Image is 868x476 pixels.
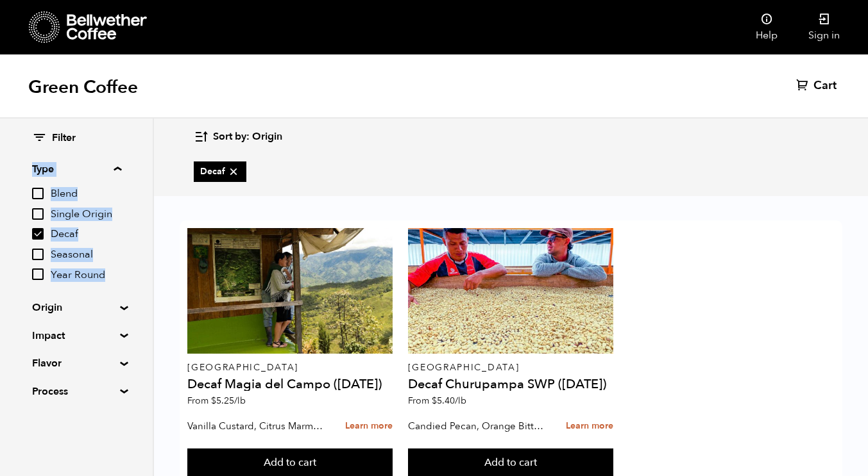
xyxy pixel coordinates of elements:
[32,268,44,280] input: Year Round
[187,363,393,372] p: [GEOGRAPHIC_DATA]
[32,188,44,199] input: Blend
[408,363,613,372] p: [GEOGRAPHIC_DATA]
[187,395,246,407] span: From
[200,165,240,178] span: Decaf
[51,227,121,242] span: Decaf
[408,378,613,391] h4: Decaf Churupampa SWP ([DATE])
[32,228,44,240] input: Decaf
[52,131,76,145] span: Filter
[32,249,44,260] input: Seasonal
[211,395,246,407] bdi: 5.25
[194,122,282,152] button: Sort by: Origin
[32,300,121,315] summary: Origin
[51,248,121,262] span: Seasonal
[408,416,548,436] p: Candied Pecan, Orange Bitters, Molasses
[211,395,216,407] span: $
[234,395,246,407] span: /lb
[187,378,393,391] h4: Decaf Magia del Campo ([DATE])
[32,328,121,343] summary: Impact
[813,78,837,94] span: Cart
[455,395,466,407] span: /lb
[796,78,840,94] a: Cart
[28,76,138,99] h1: Green Coffee
[187,416,327,436] p: Vanilla Custard, Citrus Marmalade, Caramel
[213,130,282,144] span: Sort by: Origin
[432,395,466,407] bdi: 5.40
[32,161,121,177] summary: Type
[566,413,613,440] a: Learn more
[51,268,121,283] span: Year Round
[408,395,466,407] span: From
[432,395,437,407] span: $
[345,413,393,440] a: Learn more
[32,384,121,399] summary: Process
[51,187,121,201] span: Blend
[32,208,44,220] input: Single Origin
[32,356,121,371] summary: Flavor
[51,208,121,222] span: Single Origin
